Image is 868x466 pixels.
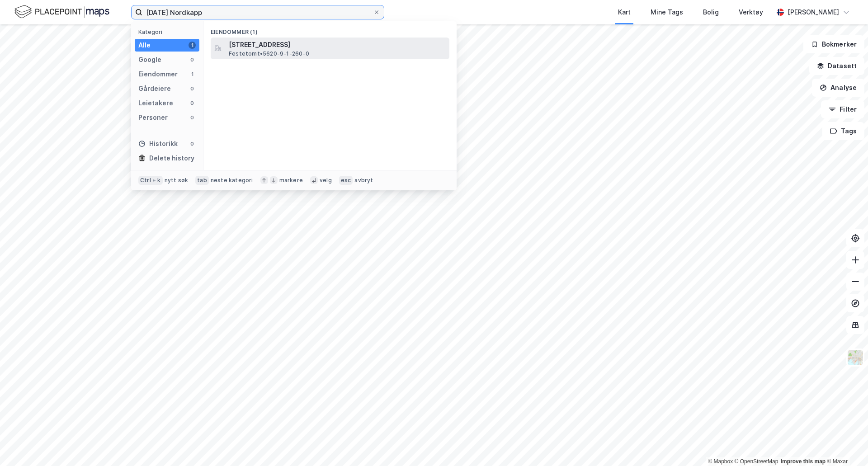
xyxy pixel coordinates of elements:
div: 1 [189,42,196,49]
div: Leietakere [138,98,173,108]
div: 0 [189,56,196,63]
div: Eiendommer (1) [203,21,457,38]
button: Analyse [812,79,864,97]
img: logo.f888ab2527a4732fd821a326f86c7f29.svg [14,4,109,20]
div: neste kategori [211,177,253,184]
div: Eiendommer [138,69,178,80]
button: Bokmerker [803,35,864,53]
div: Personer [138,112,168,123]
img: Z [847,349,864,366]
div: Kart [618,7,631,18]
button: Datasett [809,57,864,75]
div: 0 [189,114,196,121]
div: velg [320,177,332,184]
div: 0 [189,85,196,92]
div: Historikk [138,138,178,149]
div: Delete history [149,153,194,164]
a: Mapbox [708,458,733,465]
div: Bolig [703,7,719,18]
button: Filter [821,100,864,118]
div: Kategori [138,28,199,35]
div: Google [138,54,161,65]
div: 1 [189,71,196,78]
div: avbryt [354,177,373,184]
div: 0 [189,140,196,147]
input: Søk på adresse, matrikkel, gårdeiere, leietakere eller personer [142,5,373,19]
span: [STREET_ADDRESS] [229,39,446,50]
div: Ctrl + k [138,176,163,185]
iframe: Chat Widget [823,423,868,466]
div: Verktøy [739,7,763,18]
div: [PERSON_NAME] [788,7,839,18]
span: Festetomt • 5620-9-1-260-0 [229,50,309,57]
div: Gårdeiere [138,83,171,94]
div: Mine Tags [651,7,683,18]
div: 0 [189,99,196,107]
a: Improve this map [781,458,826,465]
div: Kontrollprogram for chat [823,423,868,466]
div: esc [339,176,353,185]
button: Tags [822,122,864,140]
a: OpenStreetMap [735,458,778,465]
div: tab [195,176,209,185]
div: Alle [138,40,151,51]
div: markere [279,177,303,184]
div: nytt søk [165,177,189,184]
